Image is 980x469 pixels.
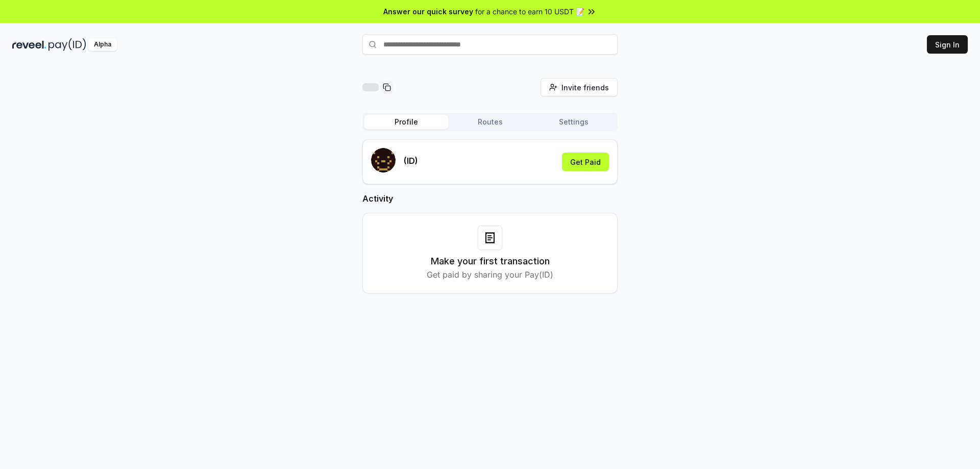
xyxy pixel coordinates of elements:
[48,38,86,51] img: pay_id
[364,115,448,129] button: Profile
[88,38,117,51] div: Alpha
[383,6,473,17] span: Answer our quick survey
[431,254,550,268] h3: Make your first transaction
[927,35,968,54] button: Sign In
[541,78,618,96] button: Invite friends
[532,115,616,129] button: Settings
[12,38,46,51] img: reveel_dark
[561,82,609,93] span: Invite friends
[427,268,553,281] p: Get paid by sharing your Pay(ID)
[404,155,418,167] p: (ID)
[475,6,584,17] span: for a chance to earn 10 USDT 📝
[448,115,532,129] button: Routes
[362,192,618,205] h2: Activity
[562,153,609,171] button: Get Paid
